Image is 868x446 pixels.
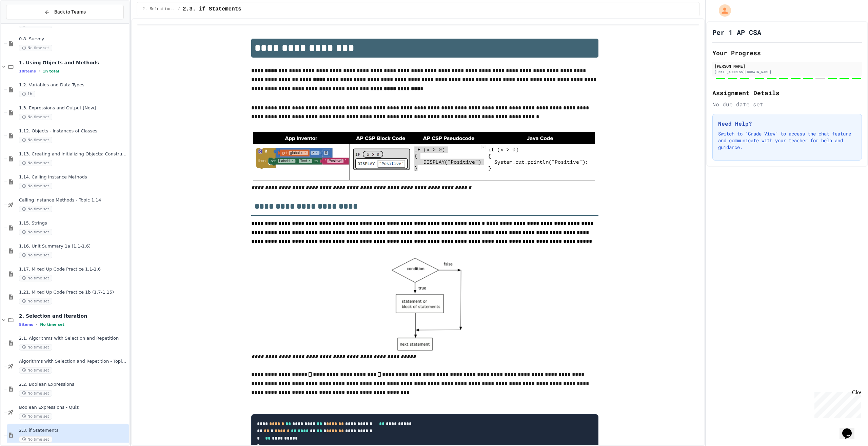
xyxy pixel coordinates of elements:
[812,389,861,418] iframe: chat widget
[19,174,128,180] span: 1.14. Calling Instance Methods
[19,405,128,410] span: Boolean Expressions - Quiz
[19,298,52,304] span: No time set
[19,197,128,203] span: Calling Instance Methods - Topic 1.14
[718,130,856,151] p: Switch to "Grade View" to access the chat feature and communicate with your teacher for help and ...
[714,63,860,69] div: [PERSON_NAME]
[19,105,128,111] span: 1.3. Expressions and Output [New]
[6,5,124,19] button: Back to Teams
[19,322,33,327] span: 5 items
[19,137,52,143] span: No time set
[183,5,241,13] span: 2.3. if Statements
[712,27,761,37] h1: Per 1 AP CSA
[19,359,128,364] span: Algorithms with Selection and Repetition - Topic 2.1
[178,6,180,12] span: /
[714,69,860,75] div: [EMAIL_ADDRESS][DOMAIN_NAME]
[54,8,86,16] span: Back to Teams
[19,69,36,73] span: 10 items
[19,428,128,433] span: 2.3. if Statements
[40,322,64,327] span: No time set
[3,3,47,43] div: Chat with us now!Close
[19,128,128,134] span: 1.12. Objects - Instances of Classes
[19,344,52,351] span: No time set
[19,436,52,443] span: No time set
[19,382,128,387] span: 2.2. Boolean Expressions
[840,419,861,439] iframe: chat widget
[712,48,862,58] h2: Your Progress
[19,390,52,397] span: No time set
[19,45,52,51] span: No time set
[19,60,128,66] span: 1. Using Objects and Methods
[19,91,35,97] span: 1h
[19,229,52,235] span: No time set
[19,252,52,258] span: No time set
[19,114,52,120] span: No time set
[19,206,52,212] span: No time set
[36,322,37,327] span: •
[19,151,128,157] span: 1.13. Creating and Initializing Objects: Constructors
[19,36,128,42] span: 0.8. Survey
[19,267,128,272] span: 1.17. Mixed Up Code Practice 1.1-1.6
[718,120,856,128] h3: Need Help?
[19,275,52,281] span: No time set
[19,243,128,249] span: 1.16. Unit Summary 1a (1.1-1.6)
[19,160,52,166] span: No time set
[19,82,128,88] span: 1.2. Variables and Data Types
[19,413,52,420] span: No time set
[19,183,52,189] span: No time set
[712,88,862,98] h2: Assignment Details
[712,100,862,108] div: No due date set
[19,313,128,319] span: 2. Selection and Iteration
[19,336,128,341] span: 2.1. Algorithms with Selection and Repetition
[19,220,128,226] span: 1.15. Strings
[39,68,40,74] span: •
[43,69,59,73] span: 1h total
[142,6,175,12] span: 2. Selection and Iteration
[19,290,128,295] span: 1.21. Mixed Up Code Practice 1b (1.7-1.15)
[19,367,52,374] span: No time set
[712,3,733,18] div: My Account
